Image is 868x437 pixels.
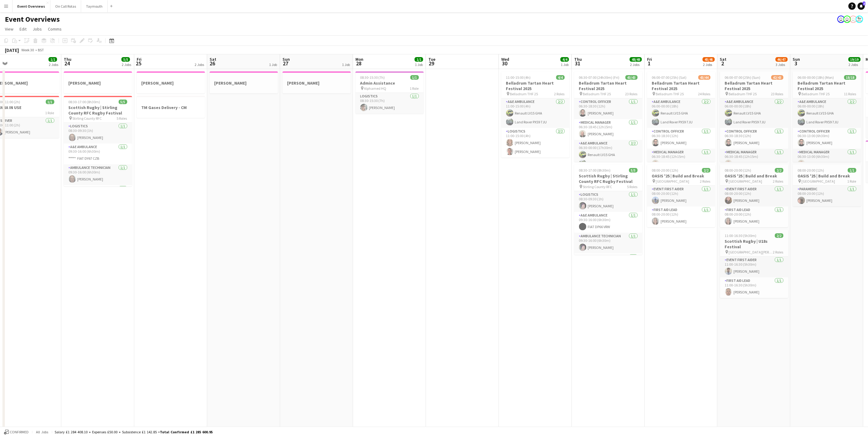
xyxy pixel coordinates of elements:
app-card-role: Paramedic1/1 [574,253,643,274]
app-card-role: Medical Manager1/106:30-18:45 (12h15m)[PERSON_NAME] [647,149,715,169]
app-card-role: Logistics1/108:30-09:30 (1h)[PERSON_NAME] [64,123,132,144]
h3: TM Gases Delivery - CM [137,105,205,110]
app-card-role: Control Officer1/106:30-13:00 (6h30m)[PERSON_NAME] [793,128,861,149]
h3: Belladrum Tartan Heart Festival 2025 [647,80,715,91]
app-card-role: First Aid Lead1/108:00-20:00 (12h)[PERSON_NAME] [647,206,715,227]
div: BST [38,48,44,52]
span: 2/2 [702,168,711,173]
div: 06:00-07:00 (25h) (Sat)43/44Belladrum Tartan Heart Festival 2025 Belladrum THF 2524 RolesA&E Ambu... [647,71,715,162]
h3: Scottish Rugby | U18s Festival [720,239,788,249]
span: Thu [574,56,582,62]
app-card-role: Event First Aider1/108:00-20:00 (12h)[PERSON_NAME] [647,186,715,206]
span: 3 [792,60,800,67]
div: [PERSON_NAME] [283,71,351,93]
div: 08:00-20:00 (12h)2/2OASIS '25 | Build and Break [GEOGRAPHIC_DATA]2 RolesEvent First Aider1/108:00... [720,164,788,227]
app-card-role: A&E Ambulance1/109:30-16:00 (6h30m)FIAT DY67 CZB [64,144,132,164]
span: Belladrum THF 25 [729,92,757,96]
h3: OASIS '25 | Build and Break [720,173,788,179]
app-job-card: 08:30-17:00 (8h30m)5/5Scottish Rugby | Stirling County RFC Rugby Festival Stirling County RFC5 Ro... [574,164,643,255]
span: Sun [793,56,800,62]
span: 48/48 [630,57,642,62]
app-job-card: 11:00-15:00 (4h)4/4Belladrum Tartan Heart Festival 2025 Belladrum THF 252 RolesA&E Ambulance2/211... [501,71,570,158]
app-card-role: Control Officer1/106:30-18:30 (12h)[PERSON_NAME] [574,98,643,119]
app-job-card: [PERSON_NAME] [210,71,278,93]
h3: Scottish Rugby | Stirling County RFC Rugby Festival [64,105,132,116]
span: Thu [64,56,71,62]
app-job-card: [PERSON_NAME] [137,71,205,93]
app-job-card: 08:30-15:30 (7h)1/1Admin Assistance Alphamed HQ1 RoleLogistics1/108:30-15:30 (7h)[PERSON_NAME] [355,71,424,114]
span: 26 [209,60,216,67]
span: 5/5 [119,100,127,104]
span: Alphamed HQ [364,86,387,91]
app-job-card: 11:00-16:30 (5h30m)2/2Scottish Rugby | U18s Festival [GEOGRAPHIC_DATA][PERSON_NAME]2 RolesEvent F... [720,230,788,298]
span: 1 Role [848,179,856,184]
app-card-role: First Aid Lead1/108:00-20:00 (12h)[PERSON_NAME] [720,206,788,227]
h3: [PERSON_NAME] [64,80,132,86]
app-user-avatar: Operations Team [850,16,857,23]
span: 08:00-20:00 (12h) [725,168,751,173]
span: [GEOGRAPHIC_DATA][PERSON_NAME] [729,250,773,254]
div: 1 Job [415,62,423,67]
span: 08:00-20:00 (12h) [652,168,679,173]
app-job-card: 06:00-07:00 (25h) (Sun)42/43Belladrum Tartan Heart Festival 2025 Belladrum THF 2523 RolesA&E Ambu... [720,71,788,162]
app-job-card: 08:30-17:00 (8h30m)5/5Scottish Rugby | Stirling County RFC Rugby Festival Stirling County RFC5 Ro... [64,96,132,186]
h3: OASIS '25 | Build and Break [793,173,861,179]
span: Sat [720,56,727,62]
span: 08:30-15:30 (7h) [360,75,385,80]
app-job-card: 06:30-07:00 (24h30m) (Fri)43/43Belladrum Tartan Heart Festival 2025 Belladrum THF 2523 RolesContr... [574,71,643,162]
span: 24 [63,60,71,67]
span: Jobs [33,26,42,32]
span: 1/1 [415,57,423,62]
span: 4/4 [556,75,565,80]
a: View [2,25,16,33]
app-card-role: A&E Ambulance2/211:00-15:00 (4h)Renault LV15 GHALand Rover PX59 7JU [501,98,570,128]
span: 5/5 [121,57,130,62]
app-card-role: Logistics1/108:30-15:30 (7h)[PERSON_NAME] [355,93,424,114]
div: 08:00-20:00 (12h)1/1OASIS '25 | Build and Break [GEOGRAPHIC_DATA]1 RoleParamedic1/108:00-20:00 (1... [793,164,861,206]
span: Mon [355,56,363,62]
span: 2/2 [775,233,783,238]
span: 08:30-17:00 (8h30m) [69,100,100,104]
span: 08:00-20:00 (12h) [798,168,824,173]
app-card-role: Event First Aider1/108:00-20:00 (12h)[PERSON_NAME] [720,186,788,206]
button: On Call Rotas [50,0,81,12]
div: 2 Jobs [195,62,204,67]
app-card-role: A&E Ambulance2/206:00-00:00 (18h)Renault LV15 GHALand Rover PX59 7JU [647,98,715,128]
span: 28 [355,60,363,67]
span: 2 Roles [554,92,565,96]
app-job-card: TM Gases Delivery - CM [137,96,205,118]
span: 23 Roles [625,92,638,96]
span: Wed [501,56,509,62]
app-card-role: A&E Ambulance2/206:00-00:00 (18h)Renault LV15 GHALand Rover PX59 7JU [793,98,861,128]
span: 23 Roles [771,92,783,96]
app-card-role: Logistics2/211:00-15:00 (4h)[PERSON_NAME][PERSON_NAME] [501,128,570,158]
h3: OASIS '25 | Build and Break [647,173,715,179]
span: Comms [48,26,62,32]
span: 06:00-07:00 (25h) (Sun) [725,75,761,80]
span: 1 Role [45,111,54,115]
span: Total Confirmed £1 285 600.95 [160,430,213,434]
app-card-role: Control Officer1/106:30-18:30 (12h)[PERSON_NAME] [647,128,715,149]
span: 2 Roles [700,179,711,184]
span: 5 Roles [117,116,127,121]
app-card-role: Medical Manager1/106:30-18:45 (12h15m)[PERSON_NAME] [720,149,788,169]
span: 19/19 [848,57,861,62]
app-card-role: Medical Manager1/106:30-13:00 (6h30m)[PERSON_NAME] [793,149,861,169]
app-card-role: Doctor1/1 [64,185,132,206]
div: 3 Jobs [776,62,787,67]
span: Belladrum THF 25 [802,92,830,96]
span: [GEOGRAPHIC_DATA] [656,179,690,184]
div: 1 Job [561,62,569,67]
h1: Event Overviews [5,15,60,24]
span: 2 [863,2,866,5]
a: Comms [45,25,64,33]
span: 25 [136,60,142,67]
div: [PERSON_NAME] [64,71,132,93]
h3: Belladrum Tartan Heart Festival 2025 [793,80,861,91]
span: 43/44 [698,75,711,80]
span: 1 Role [410,86,419,91]
span: 08:30-17:00 (8h30m) [579,168,611,173]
